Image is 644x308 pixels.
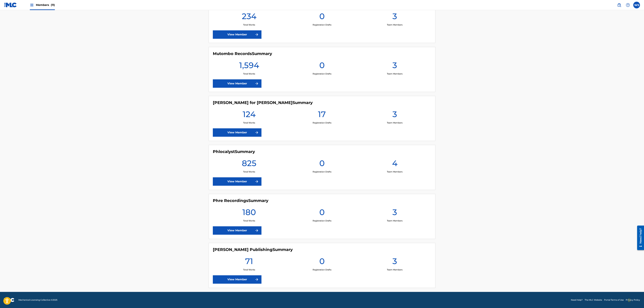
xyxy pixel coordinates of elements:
div: Drag [628,295,630,305]
a: View Member [213,275,261,284]
a: The MLC Website [585,298,602,301]
p: Total Works [243,72,255,75]
p: Registration Drafts [313,72,331,75]
h4: Mutombo Records [213,51,272,56]
iframe: Resource Center [635,224,644,252]
img: f7272a7cc735f4ea7f67.svg [255,131,259,135]
p: Total Works [243,170,255,173]
a: Privacy Policy [626,298,640,301]
img: f7272a7cc735f4ea7f67.svg [255,33,259,37]
span: Mechanical Licensing Collective © 2025 [18,298,57,301]
h1: 3 [392,256,397,268]
h4: Parra for Cuva [213,100,313,105]
p: Registration Drafts [313,170,331,173]
h1: 0 [319,256,325,268]
h1: 1,594 [239,60,259,72]
p: Team Members [387,170,402,173]
h1: 180 [242,207,256,219]
img: f7272a7cc735f4ea7f67.svg [255,228,259,233]
p: Registration Drafts [313,23,331,26]
img: f7272a7cc735f4ea7f67.svg [255,277,259,281]
span: (11) [51,3,55,7]
h1: 0 [319,207,325,219]
p: Registration Drafts [313,219,331,222]
iframe: Chat Widget [627,292,644,308]
h1: 3 [392,109,397,121]
img: MLC Logo [4,3,17,7]
a: Portal Terms of Use [604,298,624,301]
h1: 71 [245,256,253,268]
img: search [617,3,621,7]
p: Team Members [387,268,402,271]
h1: 124 [243,109,256,121]
h1: 4 [392,158,397,170]
h4: Viktor Minsky Publishing [213,247,293,252]
h1: 3 [392,60,397,72]
img: help [626,3,630,7]
span: Members [36,3,55,7]
a: View Member [213,30,261,39]
img: f7272a7cc735f4ea7f67.svg [255,82,259,86]
h1: 17 [318,109,326,121]
h1: 0 [319,158,325,170]
p: Team Members [387,72,402,75]
p: Team Members [387,121,402,124]
p: Total Works [243,23,255,26]
img: Top Rightsholders [30,3,34,7]
p: Team Members [387,23,402,26]
a: Need Help? [571,298,583,301]
h1: 3 [392,207,397,219]
p: Team Members [387,219,402,222]
a: Public Search [616,2,623,8]
a: View Member [213,128,261,137]
h1: 3 [392,11,397,23]
img: f7272a7cc735f4ea7f67.svg [255,179,259,184]
div: Help [625,2,631,8]
h4: Phre Recordings [213,198,268,203]
h1: 234 [242,11,256,23]
p: Total Works [243,219,255,222]
p: Total Works [243,121,255,124]
h1: 825 [242,158,256,170]
h1: 0 [319,60,325,72]
a: View Member [213,79,261,88]
a: View Member [213,226,261,235]
h4: Phlocalyst [213,149,255,154]
h1: 0 [319,11,325,23]
div: User Menu [633,2,640,8]
p: Registration Drafts [313,268,331,271]
p: Registration Drafts [313,121,331,124]
img: logo [4,298,14,302]
p: Total Works [243,268,255,271]
a: View Member [213,177,261,186]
